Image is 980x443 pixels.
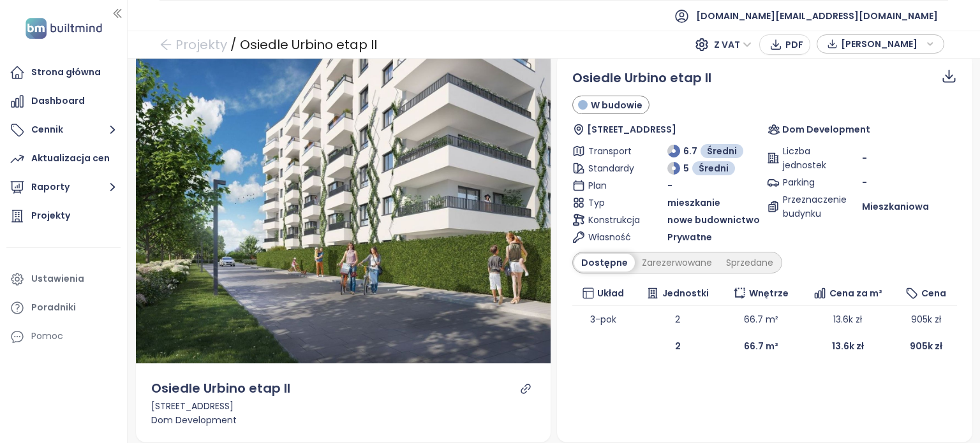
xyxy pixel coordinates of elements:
span: Plan [588,178,635,192]
div: Dom Development [151,413,536,427]
td: 66.7 m² [722,306,801,333]
div: Sprzedane [719,254,780,272]
div: Projekty [31,208,70,224]
span: - [862,176,867,189]
b: 2 [675,340,681,352]
span: Układ [597,286,624,300]
div: Dostępne [574,254,635,272]
span: W budowie [591,98,642,112]
img: logo [22,15,106,41]
span: Standardy [588,161,635,175]
div: Strona główna [31,64,101,80]
span: Z VAT [714,35,752,54]
b: 905k zł [910,340,942,352]
div: Ustawienia [31,271,84,287]
span: - [862,151,867,165]
button: PDF [759,34,810,55]
span: Konstrukcja [588,213,635,227]
span: Jednostki [662,286,709,300]
span: Mieszkaniowa [862,200,929,214]
span: Cena [921,286,946,300]
span: Cena za m² [829,286,882,300]
div: [STREET_ADDRESS] [151,399,536,413]
span: 905k zł [911,313,941,326]
div: Osiedle Urbino etap II [240,33,377,56]
div: Poradniki [31,300,76,316]
td: 3-pok [572,306,634,333]
div: Dashboard [31,93,85,109]
span: Osiedle Urbino etap II [572,69,711,87]
div: Pomoc [31,328,63,344]
a: Aktualizacja cen [6,146,121,171]
span: 13.6k zł [833,313,862,326]
a: Dashboard [6,89,121,114]
a: arrow-left Projekty [160,33,227,56]
a: Projekty [6,203,121,229]
span: arrow-left [160,38,172,51]
div: Aktualizacja cen [31,150,110,166]
a: Strona główna [6,60,121,85]
a: Poradniki [6,295,121,321]
button: Raporty [6,175,121,200]
a: link [520,383,531,395]
span: Przeznaczenie budynku [783,192,830,221]
span: Własność [588,230,635,244]
span: [STREET_ADDRESS] [587,122,676,136]
span: [DOMAIN_NAME][EMAIL_ADDRESS][DOMAIN_NAME] [696,1,938,31]
span: Wnętrze [749,286,789,300]
span: nowe budownictwo [667,213,760,227]
span: Typ [588,196,635,210]
div: Zarezerwowane [635,254,719,272]
span: Liczba jednostek [783,144,830,172]
span: Średni [699,161,729,175]
span: [PERSON_NAME] [841,34,923,54]
span: Parking [783,175,830,189]
span: Transport [588,144,635,158]
button: Cennik [6,117,121,143]
span: PDF [785,38,803,52]
div: button [824,34,937,54]
a: Ustawienia [6,266,121,292]
span: Średni [707,144,737,158]
span: 5 [683,161,689,175]
b: 66.7 m² [744,340,778,352]
div: Osiedle Urbino etap II [151,379,290,398]
span: 6.7 [683,144,697,158]
span: mieszkanie [667,196,720,210]
span: Prywatne [667,230,712,244]
div: / [230,33,237,56]
div: Pomoc [6,324,121,349]
td: 2 [634,306,722,333]
span: - [667,178,672,192]
b: 13.6k zł [832,340,864,352]
span: Dom Development [782,122,870,136]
